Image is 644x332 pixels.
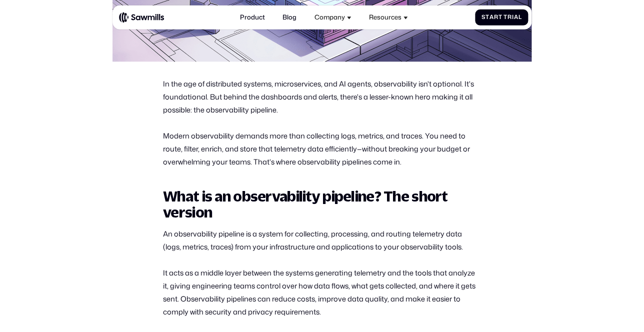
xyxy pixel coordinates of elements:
a: StartTrial [475,9,528,26]
span: S [481,14,485,21]
span: i [512,14,514,21]
p: Modern observability demands more than collecting logs, metrics, and traces. You need to route, f... [163,129,481,168]
div: Company [314,13,344,21]
span: a [489,14,494,21]
div: Resources [364,9,412,26]
span: a [514,14,518,21]
h2: What is an observability pipeline? The short version [163,188,481,220]
p: It acts as a middle layer between the systems generating telemetry and the tools that analyze it,... [163,266,481,318]
p: In the age of distributed systems, microservices, and AI agents, observability isn't optional. It... [163,77,481,116]
span: t [485,14,489,21]
div: Company [309,9,356,26]
p: An observability pipeline is a system for collecting, processing, and routing telemetry data (log... [163,227,481,253]
a: Product [235,9,269,26]
span: r [507,14,512,21]
span: l [518,14,521,21]
span: r [494,14,498,21]
span: T [503,14,507,21]
div: Resources [368,13,401,21]
a: Blog [277,9,301,26]
span: t [498,14,502,21]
